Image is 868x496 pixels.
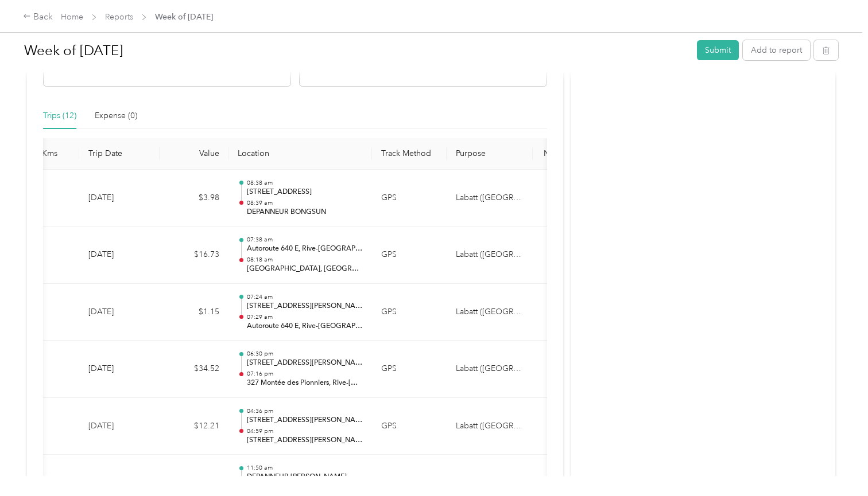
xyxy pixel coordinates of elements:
[247,435,363,446] p: [STREET_ADDRESS][PERSON_NAME]
[247,415,363,425] p: [STREET_ADDRESS][PERSON_NAME][PERSON_NAME]
[9,170,79,227] td: 7.24
[247,207,363,217] p: DEPANNEUR BONGSUN
[697,40,739,60] button: Submit
[24,37,689,64] h1: Week of September 29 2025
[247,358,363,368] p: [STREET_ADDRESS][PERSON_NAME]
[247,236,363,244] p: 07:38 am
[447,226,533,284] td: Labatt (Quebec)
[247,321,363,331] p: Autoroute 640 E, Rive-[GEOGRAPHIC_DATA], [GEOGRAPHIC_DATA], [GEOGRAPHIC_DATA]
[447,284,533,341] td: Labatt (Quebec)
[804,432,868,496] iframe: Everlance-gr Chat Button Frame
[160,170,228,227] td: $3.98
[79,226,160,284] td: [DATE]
[247,407,363,415] p: 04:36 pm
[79,138,160,170] th: Trip Date
[247,256,363,264] p: 08:18 am
[9,138,79,170] th: Gross Kms
[160,226,228,284] td: $16.73
[247,370,363,378] p: 07:16 pm
[247,301,363,311] p: [STREET_ADDRESS][PERSON_NAME]
[247,244,363,254] p: Autoroute 640 E, Rive-[GEOGRAPHIC_DATA], [GEOGRAPHIC_DATA], [GEOGRAPHIC_DATA]
[447,398,533,455] td: Labatt (Quebec)
[247,378,363,388] p: 327 Montée des Pionniers, Rive-[GEOGRAPHIC_DATA], [GEOGRAPHIC_DATA], [GEOGRAPHIC_DATA]
[447,170,533,227] td: Labatt (Quebec)
[160,398,228,455] td: $12.21
[247,464,363,472] p: 11:50 am
[247,427,363,435] p: 04:59 pm
[79,341,160,398] td: [DATE]
[247,350,363,358] p: 06:30 pm
[372,170,447,227] td: GPS
[160,341,228,398] td: $34.52
[79,284,160,341] td: [DATE]
[9,226,79,284] td: 30.42
[447,341,533,398] td: Labatt (Quebec)
[160,284,228,341] td: $1.15
[95,110,137,122] div: Expense (0)
[9,341,79,398] td: 62.76
[9,284,79,341] td: 2.09
[247,179,363,187] p: 08:38 am
[247,264,363,274] p: [GEOGRAPHIC_DATA], [GEOGRAPHIC_DATA], [GEOGRAPHIC_DATA]
[743,40,810,60] button: Add to report
[160,138,228,170] th: Value
[372,226,447,284] td: GPS
[533,138,576,170] th: Notes
[247,313,363,321] p: 07:29 am
[23,10,53,24] div: Back
[43,110,76,122] div: Trips (12)
[247,293,363,301] p: 07:24 am
[247,472,363,482] p: DEPANNEUR [PERSON_NAME]
[247,187,363,197] p: [STREET_ADDRESS]
[105,12,133,22] a: Reports
[155,11,213,23] span: Week of [DATE]
[372,284,447,341] td: GPS
[447,138,533,170] th: Purpose
[79,398,160,455] td: [DATE]
[9,398,79,455] td: 22.21
[79,170,160,227] td: [DATE]
[228,138,372,170] th: Location
[247,199,363,207] p: 08:39 am
[372,138,447,170] th: Track Method
[372,341,447,398] td: GPS
[61,12,83,22] a: Home
[372,398,447,455] td: GPS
